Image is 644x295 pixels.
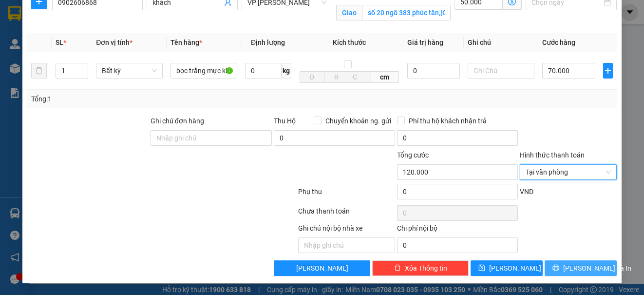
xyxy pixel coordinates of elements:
span: Xóa Thông tin [405,263,447,274]
span: save [478,264,485,272]
th: Ghi chú [464,33,538,52]
span: Thu Hộ [274,117,296,125]
button: save[PERSON_NAME] [471,260,543,276]
button: printer[PERSON_NAME] và In [545,260,617,276]
span: Bất kỳ [102,63,157,78]
div: Ghi chú nội bộ nhà xe [298,223,395,237]
label: Ghi chú đơn hàng [151,117,204,125]
button: plus [603,63,613,79]
input: Ghi chú đơn hàng [151,130,272,146]
button: delete [31,63,47,79]
span: Giao [336,5,362,20]
span: Đơn vị tính [96,39,133,46]
span: kg [282,63,291,79]
span: Chuyển khoản ng. gửi [322,116,395,126]
span: delete [394,264,401,272]
input: C [349,71,371,83]
input: VD: Bàn, Ghế [170,63,237,79]
input: 0 [407,63,460,79]
span: [PERSON_NAME] [489,263,541,274]
span: [PERSON_NAME] [296,263,348,274]
span: Tên hàng [170,39,202,46]
span: Giá trị hàng [407,39,443,46]
span: printer [552,264,559,272]
label: Hình thức thanh toán [520,151,585,159]
span: plus [604,67,612,75]
span: cm [371,71,399,83]
span: Cước hàng [542,39,575,46]
span: Tổng cước [397,151,429,159]
span: Định lượng [251,39,285,46]
span: Phí thu hộ khách nhận trả [405,116,491,126]
span: Tại văn phòng [526,165,610,179]
span: Kích thước [333,39,366,46]
button: deleteXóa Thông tin [372,260,469,276]
div: Tổng: 1 [31,94,249,104]
input: R [324,71,349,83]
div: Chi phí nội bộ [397,223,518,237]
input: Nhập ghi chú [298,237,395,253]
span: VND [520,188,533,196]
input: D [300,71,325,83]
div: Phụ thu [297,186,396,203]
span: SL [56,39,63,46]
input: Giao tận nơi [362,5,451,20]
div: Chưa thanh toán [297,206,396,223]
input: Ghi Chú [468,63,534,79]
span: [PERSON_NAME] và In [563,263,631,274]
button: [PERSON_NAME] [274,260,370,276]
